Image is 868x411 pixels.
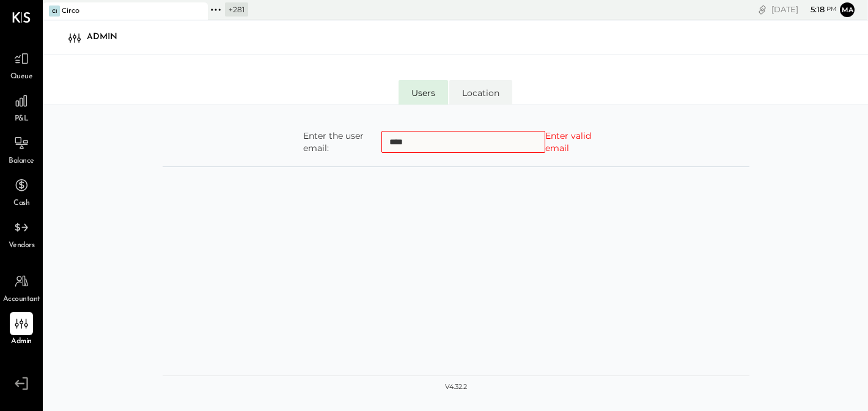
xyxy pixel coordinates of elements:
[1,174,42,209] a: Cash
[756,3,768,16] div: copy link
[1,47,42,83] a: Queue
[13,198,29,209] span: Cash
[399,80,448,105] li: Users
[1,216,42,251] a: Vendors
[771,4,837,15] div: [DATE]
[11,336,32,347] span: Admin
[225,2,248,17] div: + 281
[15,114,29,125] span: P&L
[1,131,42,167] a: Balance
[545,130,609,154] span: Enter valid email
[1,270,42,305] a: Accountant
[449,80,512,105] li: Location
[9,156,34,167] span: Balance
[800,4,825,15] span: 5 : 18
[10,72,33,83] span: Queue
[840,2,855,17] button: MA
[445,382,467,392] div: v 4.32.2
[87,28,130,47] div: Admin
[1,89,42,125] a: P&L
[62,6,79,16] div: Circo
[49,6,60,17] div: Ci
[3,294,40,305] span: Accountant
[303,130,381,154] label: Enter the user email:
[1,312,42,347] a: Admin
[826,5,837,13] span: pm
[9,240,35,251] span: Vendors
